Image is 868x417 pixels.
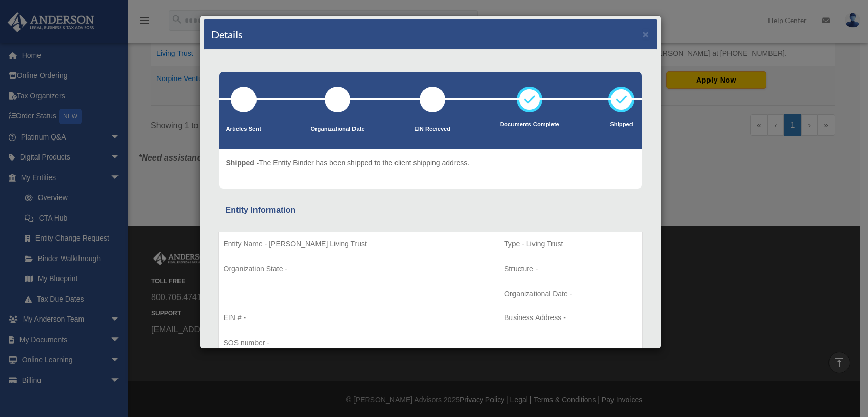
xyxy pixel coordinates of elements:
[226,203,635,217] div: Entity Information
[608,120,634,130] p: Shipped
[224,336,494,349] p: SOS number -
[224,311,494,324] p: EIN # -
[504,311,637,324] p: Business Address -
[226,124,261,134] p: Articles Sent
[224,263,494,275] p: Organization State -
[504,237,637,250] p: Type - Living Trust
[500,120,559,130] p: Documents Complete
[643,29,649,39] button: ×
[504,263,637,275] p: Structure -
[211,27,243,42] h4: Details
[311,124,365,134] p: Organizational Date
[414,124,450,134] p: EIN Recieved
[226,158,259,167] span: Shipped -
[226,156,470,169] p: The Entity Binder has been shipped to the client shipping address.
[224,237,494,250] p: Entity Name - [PERSON_NAME] Living Trust
[504,288,637,301] p: Organizational Date -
